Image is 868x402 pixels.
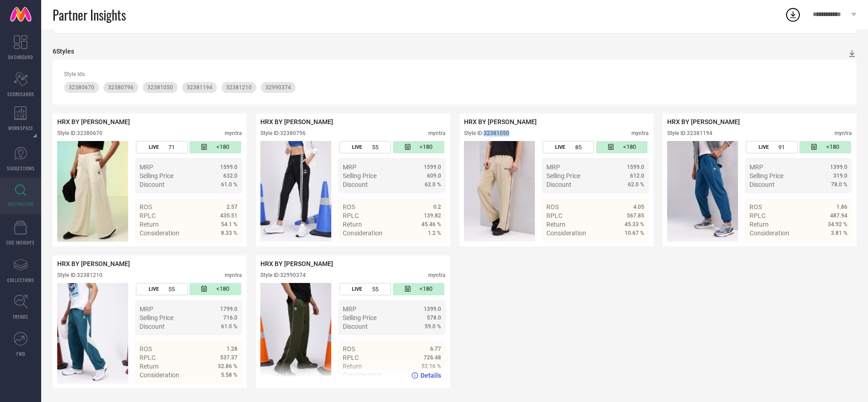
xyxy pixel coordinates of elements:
[749,229,789,237] span: Consideration
[225,130,242,136] div: myntra
[546,181,571,188] span: Discount
[464,141,535,242] img: Style preview image
[575,144,582,151] span: 85
[140,323,165,330] span: Discount
[421,221,441,228] span: 45.46 %
[136,283,187,295] div: Number of days the style has been live on the platform
[57,272,102,278] div: Style ID: 32381210
[343,212,359,219] span: RPLC
[13,313,28,320] span: TRENDS
[57,283,128,384] img: Style preview image
[555,144,565,150] span: LIVE
[624,246,644,253] span: Details
[57,141,128,242] img: Style preview image
[260,130,306,136] div: Style ID: 32380796
[464,130,509,136] div: Style ID: 32381050
[220,212,237,219] span: 435.51
[546,229,586,237] span: Consideration
[216,143,229,151] span: <180
[667,118,740,125] span: HRX BY [PERSON_NAME]
[631,130,649,136] div: myntra
[69,84,94,91] span: 32380670
[818,246,847,253] a: Details
[260,141,331,242] img: Style preview image
[147,84,173,91] span: 32381050
[217,388,237,395] span: Details
[623,143,636,151] span: <180
[424,306,441,312] span: 1399.0
[630,173,644,179] span: 612.0
[7,277,34,283] span: COLLECTIONS
[220,354,237,361] span: 537.37
[53,48,74,55] div: 6 Styles
[223,315,237,321] span: 716.0
[420,143,432,151] span: <180
[746,141,797,153] div: Number of days the style has been live on the platform
[749,212,766,219] span: RPLC
[260,283,331,384] img: Style preview image
[785,6,801,23] div: Open download list
[425,323,441,330] span: 59.0 %
[430,346,441,352] span: 6.77
[57,141,128,242] div: Click to view image
[831,181,847,188] span: 78.0 %
[136,141,187,153] div: Number of days the style has been live on the platform
[393,283,444,295] div: Number of days since the style was first listed on the platform
[546,221,566,228] span: Return
[208,246,237,253] a: Details
[140,163,153,171] span: MRP
[343,229,383,237] span: Consideration
[836,204,847,210] span: 1.86
[393,141,444,153] div: Number of days since the style was first listed on the platform
[826,143,839,151] span: <180
[140,181,165,188] span: Discount
[424,354,441,361] span: 726.48
[8,201,33,207] span: INSPIRATION
[340,141,391,153] div: Number of days the style has been live on the platform
[830,212,847,219] span: 487.94
[260,141,331,242] div: Click to view image
[221,221,237,228] span: 54.1 %
[340,283,391,295] div: Number of days the style has been live on the platform
[6,239,35,246] span: CDC INSIGHTS
[140,305,153,313] span: MRP
[7,91,34,98] span: SCORECARDS
[218,363,237,369] span: 32.86 %
[827,246,847,253] span: Details
[428,272,446,278] div: myntra
[140,314,173,321] span: Selling Price
[343,203,355,211] span: ROS
[140,345,152,353] span: ROS
[189,141,241,153] div: Number of days since the style was first listed on the platform
[799,141,851,153] div: Number of days since the style was first listed on the platform
[633,204,644,210] span: 4.05
[667,141,738,242] div: Click to view image
[352,286,362,292] span: LIVE
[226,204,237,210] span: 2.57
[220,164,237,170] span: 1599.0
[833,173,847,179] span: 319.0
[57,118,130,125] span: HRX BY [PERSON_NAME]
[546,212,562,219] span: RPLC
[627,164,644,170] span: 1599.0
[343,221,362,228] span: Return
[140,229,179,237] span: Consideration
[424,164,441,170] span: 1599.0
[16,350,25,357] span: FWD
[343,172,377,179] span: Selling Price
[835,130,852,136] div: myntra
[546,203,559,211] span: ROS
[749,221,769,228] span: Return
[221,372,237,378] span: 5.58 %
[628,181,644,188] span: 62.0 %
[428,230,441,236] span: 1.2 %
[220,306,237,312] span: 1799.0
[140,363,159,370] span: Return
[140,221,159,228] span: Return
[108,84,134,91] span: 32380796
[427,173,441,179] span: 609.0
[828,221,847,228] span: 34.92 %
[343,314,377,321] span: Selling Price
[225,272,242,278] div: myntra
[140,354,156,361] span: RPLC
